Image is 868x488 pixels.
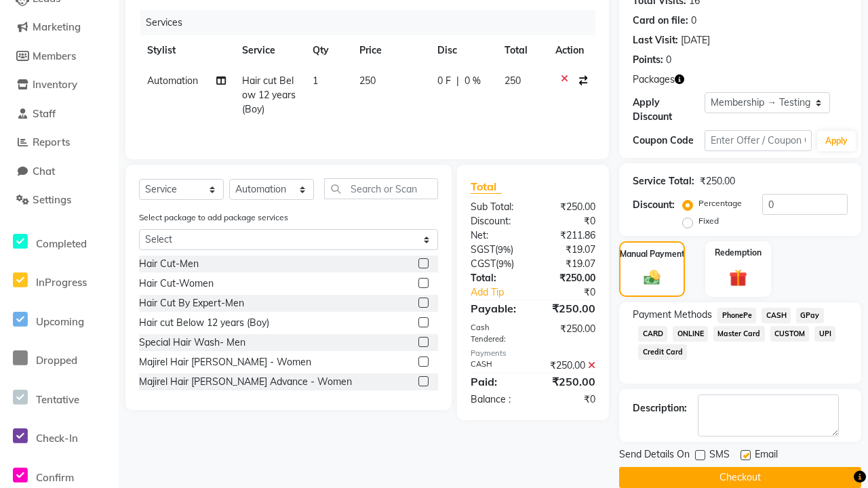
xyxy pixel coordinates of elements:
[139,257,199,271] div: Hair Cut-Men
[36,393,79,406] span: Tentative
[533,359,606,373] div: ₹250.00
[633,401,687,415] div: Description:
[460,322,533,345] div: Cash Tendered:
[770,326,810,342] span: CUSTOM
[496,35,547,66] th: Total
[705,130,812,151] input: Enter Offer / Coupon Code
[633,53,663,67] div: Points:
[460,300,533,317] div: Payable:
[33,78,77,91] span: Inventory
[460,271,533,285] div: Total:
[471,243,495,256] span: SGST
[33,193,71,206] span: Settings
[36,276,87,289] span: InProgress
[633,14,688,28] div: Card on file:
[3,164,115,180] a: Chat
[456,74,459,88] span: |
[533,200,606,214] div: ₹250.00
[717,308,756,323] span: PhonePe
[460,392,533,407] div: Balance :
[715,247,762,259] label: Redemption
[638,344,687,360] span: Credit Card
[700,174,735,188] div: ₹250.00
[814,326,835,342] span: UPI
[437,74,451,88] span: 0 F
[139,335,245,350] div: Special Hair Wash- Men
[698,215,719,227] label: Fixed
[324,178,438,199] input: Search or Scan
[681,33,710,47] div: [DATE]
[33,20,81,33] span: Marketing
[460,373,533,390] div: Paid:
[139,375,352,389] div: Majirel Hair [PERSON_NAME] Advance - Women
[533,271,606,285] div: ₹250.00
[633,96,705,124] div: Apply Discount
[713,326,765,342] span: Master Card
[533,300,606,317] div: ₹250.00
[691,14,696,28] div: 0
[471,180,502,194] span: Total
[817,131,856,151] button: Apply
[796,308,824,323] span: GPay
[633,73,675,87] span: Packages
[673,326,708,342] span: ONLINE
[460,285,545,300] a: Add Tip
[351,35,429,66] th: Price
[465,74,481,88] span: 0 %
[460,228,533,243] div: Net:
[633,174,694,188] div: Service Total:
[633,198,675,212] div: Discount:
[533,392,606,407] div: ₹0
[698,197,742,209] label: Percentage
[533,373,606,390] div: ₹250.00
[359,75,376,87] span: 250
[545,285,606,300] div: ₹0
[33,107,56,120] span: Staff
[709,447,730,464] span: SMS
[533,243,606,257] div: ₹19.07
[3,192,115,208] a: Settings
[619,467,861,488] button: Checkout
[533,257,606,271] div: ₹19.07
[36,315,84,328] span: Upcoming
[33,49,76,62] span: Members
[533,322,606,345] div: ₹250.00
[460,243,533,257] div: ( )
[471,258,496,270] span: CGST
[234,35,304,66] th: Service
[460,257,533,271] div: ( )
[755,447,778,464] span: Email
[36,237,87,250] span: Completed
[139,35,234,66] th: Stylist
[429,35,496,66] th: Disc
[460,200,533,214] div: Sub Total:
[498,244,511,255] span: 9%
[3,77,115,93] a: Inventory
[666,53,671,67] div: 0
[139,316,269,330] div: Hair cut Below 12 years (Boy)
[498,258,511,269] span: 9%
[460,214,533,228] div: Discount:
[33,136,70,148] span: Reports
[619,447,690,464] span: Send Details On
[633,308,712,322] span: Payment Methods
[471,348,596,359] div: Payments
[33,165,55,178] span: Chat
[139,211,288,224] label: Select package to add package services
[36,354,77,367] span: Dropped
[762,308,791,323] span: CASH
[505,75,521,87] span: 250
[3,49,115,64] a: Members
[139,296,244,310] div: Hair Cut By Expert-Men
[36,471,74,484] span: Confirm
[620,248,685,260] label: Manual Payment
[533,228,606,243] div: ₹211.86
[633,33,678,47] div: Last Visit:
[147,75,198,87] span: Automation
[3,20,115,35] a: Marketing
[547,35,595,66] th: Action
[313,75,318,87] span: 1
[3,135,115,150] a: Reports
[460,359,533,373] div: CASH
[242,75,296,115] span: Hair cut Below 12 years (Boy)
